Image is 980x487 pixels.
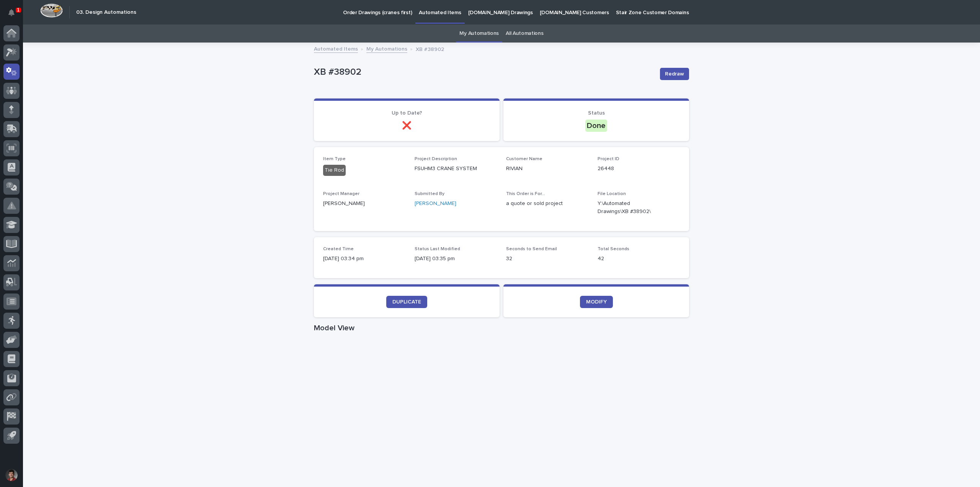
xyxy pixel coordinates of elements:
p: XB #38902 [314,67,654,78]
span: File Location [598,192,626,196]
p: ❌ [323,121,490,130]
p: XB #38902 [416,44,444,53]
p: a quote or sold project [506,200,588,208]
h2: 03. Design Automations [76,9,136,16]
a: My Automations [459,25,499,43]
h1: Model View [314,323,689,333]
span: Project Description [415,157,457,161]
p: FSUHM3 CRANE SYSTEM [415,165,497,173]
div: Notifications1 [10,9,20,21]
p: [DATE] 03:34 pm [323,255,405,263]
p: 26448 [598,165,680,173]
a: MODIFY [580,296,613,308]
p: [PERSON_NAME] [323,200,405,208]
p: 42 [598,255,680,263]
p: 32 [506,255,588,263]
button: Notifications [3,5,20,21]
p: RIVIAN [506,165,588,173]
a: [PERSON_NAME] [415,200,456,208]
span: Item Type [323,157,346,161]
a: My Automations [366,44,407,53]
span: Seconds to Send Email [506,247,557,251]
a: All Automations [506,25,543,43]
span: Up to Date? [392,110,422,116]
span: Status [588,110,605,116]
span: Customer Name [506,157,542,161]
span: MODIFY [586,299,607,305]
a: DUPLICATE [386,296,427,308]
span: Created Time [323,247,354,251]
div: Tie Rod [323,165,346,176]
span: DUPLICATE [392,299,421,305]
img: Workspace Logo [40,3,63,18]
span: Submitted By [415,192,444,196]
span: Status Last Modified [415,247,460,251]
a: Automated Items [314,44,358,53]
span: Redraw [665,70,684,78]
: Y:\Automated Drawings\XB #38902\ [598,200,661,216]
span: This Order is For... [506,192,545,196]
span: Project ID [598,157,619,161]
div: Done [585,120,607,132]
p: 1 [17,7,20,13]
span: Total Seconds [598,247,629,251]
button: users-avatar [3,467,20,483]
button: Redraw [660,68,689,80]
p: [DATE] 03:35 pm [415,255,497,263]
span: Project Manager [323,192,359,196]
